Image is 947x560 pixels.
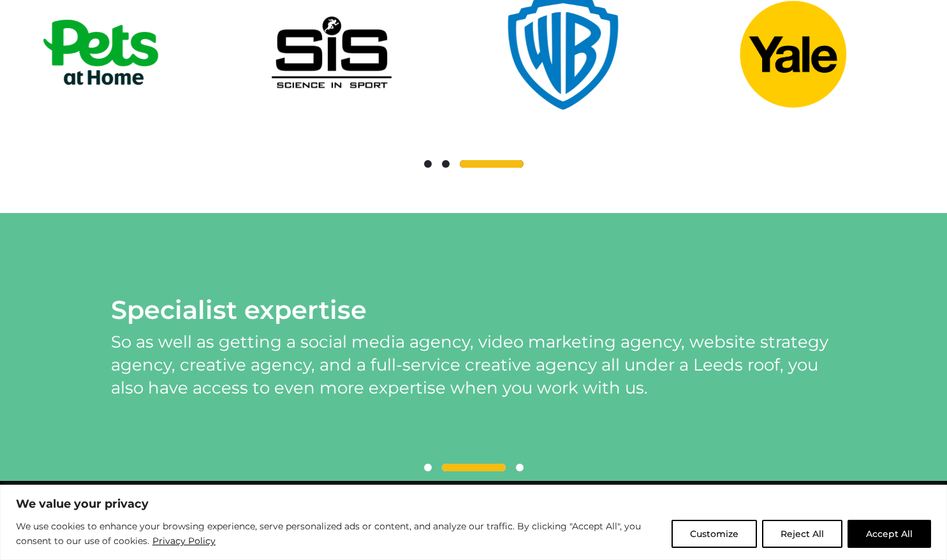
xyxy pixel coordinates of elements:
p: So as well as getting a social media agency, video marketing agency, website strategy agency, cre... [111,330,836,399]
button: Customize [672,520,757,548]
button: Reject All [762,520,842,548]
p: We value your privacy [16,496,931,512]
button: Accept All [848,520,931,548]
div: Specialist expertise [111,295,836,325]
a: Privacy Policy [152,533,216,549]
p: We use cookies to enhance your browsing experience, serve personalized ads or content, and analyz... [16,519,662,549]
